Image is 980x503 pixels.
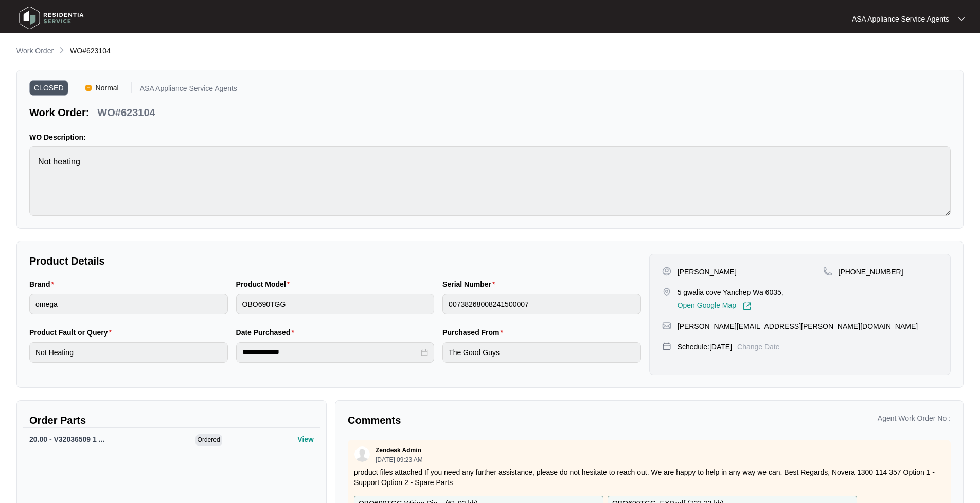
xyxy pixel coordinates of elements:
[195,434,222,446] span: Ordered
[662,267,671,276] img: user-pin
[823,267,832,276] img: map-pin
[29,132,951,142] p: WO Description:
[29,80,68,96] span: CLOSED
[678,302,752,311] a: Open Google Map
[236,327,298,338] label: Date Purchased
[852,14,949,24] p: ASA Appliance Service Agents
[29,105,89,120] p: Work Order:
[662,342,671,351] img: map-pin
[678,267,737,277] p: [PERSON_NAME]
[958,16,965,22] img: dropdown arrow
[442,294,641,314] input: Serial Number
[878,413,951,423] p: Agent Work Order No :
[15,3,87,33] img: residentia service logo
[29,294,228,314] input: Brand
[29,279,58,289] label: Brand
[376,446,421,454] p: Zendesk Admin
[354,467,945,488] p: product files attached If you need any further assistance, please do not hesitate to reach out. W...
[376,457,423,463] p: [DATE] 09:23 AM
[442,342,641,363] input: Purchased From
[737,342,780,352] p: Change Date
[839,267,903,277] p: [PHONE_NUMBER]
[29,435,104,443] span: 20.00 - V32036509 1 ...
[348,413,642,427] p: Comments
[236,279,294,289] label: Product Model
[16,46,54,56] p: Work Order
[678,321,918,331] p: [PERSON_NAME][EMAIL_ADDRESS][PERSON_NAME][DOMAIN_NAME]
[742,302,752,311] img: Link-External
[97,105,155,120] p: WO#623104
[29,146,951,216] textarea: Not heating
[70,47,111,55] span: WO#623104
[29,254,641,268] p: Product Details
[678,342,732,352] p: Schedule: [DATE]
[58,46,66,54] img: chevron-right
[14,46,56,57] a: Work Order
[662,321,671,330] img: map-pin
[85,85,92,91] img: Vercel Logo
[297,434,314,444] p: View
[29,327,116,338] label: Product Fault or Query
[236,294,435,314] input: Product Model
[29,342,228,363] input: Product Fault or Query
[442,279,499,289] label: Serial Number
[662,287,671,296] img: map-pin
[678,287,783,297] p: 5 gwalia cove Yanchep Wa 6035,
[442,327,507,338] label: Purchased From
[354,446,370,462] img: user.svg
[140,85,237,96] p: ASA Appliance Service Agents
[29,413,314,427] p: Order Parts
[92,80,123,96] span: Normal
[242,347,419,358] input: Date Purchased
